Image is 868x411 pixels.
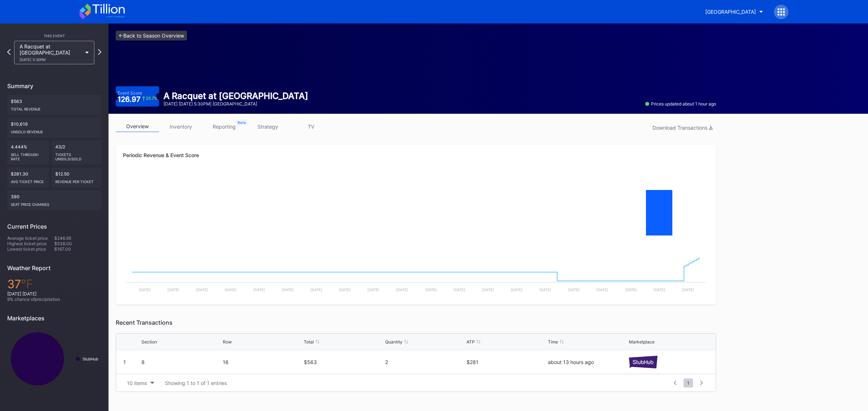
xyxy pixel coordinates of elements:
text: [DATE] [253,287,265,292]
text: [DATE] [454,287,465,292]
div: Download Transactions [652,125,712,131]
div: $281.30 [7,168,49,187]
a: overview [116,121,159,132]
text: [DATE] [596,287,608,292]
text: [DATE] [511,287,523,292]
text: [DATE] [425,287,437,292]
div: seat price changes [11,199,98,207]
div: Section [141,339,157,345]
div: Avg ticket price [11,177,45,184]
text: [DATE] [396,287,408,292]
text: [DATE] [568,287,580,292]
a: inventory [159,121,203,132]
button: Download Transactions [649,123,716,133]
div: Row [223,339,232,345]
div: $563 [304,359,383,365]
div: Total Revenue [11,104,98,111]
div: $563 [7,95,101,115]
svg: Chart title [7,327,101,390]
div: Highest ticket price [7,241,54,246]
div: [DATE] 5:30PM [20,57,82,62]
svg: Chart title [123,171,709,243]
a: strategy [246,121,289,132]
div: 8 [141,359,221,365]
div: 9 % chance of precipitation [7,297,101,302]
div: [DATE] [DATE] [7,291,101,297]
a: TV [289,121,333,132]
div: $538.00 [54,241,101,246]
div: Unsold Revenue [11,127,98,134]
div: Revenue per ticket [55,177,98,184]
div: Average ticket price [7,235,54,241]
div: $281 [467,359,546,365]
div: Prices updated about 1 hour ago [645,101,716,107]
div: A Racquet at [GEOGRAPHIC_DATA] [20,43,82,62]
div: Lowest ticket price [7,246,54,252]
span: 1 [684,378,693,388]
div: $167.00 [54,246,101,252]
text: StubHub [82,357,98,361]
div: Showing 1 to 1 of 1 entries [165,380,227,386]
text: [DATE] [682,287,694,292]
div: 37 [7,277,101,291]
svg: Chart title [123,243,709,297]
text: [DATE] [282,287,294,292]
img: stubHub.svg [629,356,658,369]
div: Sell Through Rate [11,150,45,161]
div: 390 [7,190,101,210]
div: 25.7 % [146,96,157,100]
div: Recent Transactions [116,319,716,326]
text: [DATE] [367,287,379,292]
text: [DATE] [339,287,351,292]
div: Weather Report [7,264,101,272]
div: Time [548,339,558,345]
button: 10 items [123,378,158,388]
div: about 13 hours ago [548,359,627,365]
div: [DATE] [DATE] 5:30PM | [GEOGRAPHIC_DATA] [163,101,308,107]
div: 1 [123,359,126,365]
text: [DATE] [139,287,151,292]
text: [DATE] [225,287,237,292]
div: Marketplaces [7,315,101,322]
div: ATP [467,339,475,345]
div: 126.97 [118,96,157,103]
div: $12.50 [52,168,102,187]
button: [GEOGRAPHIC_DATA] [700,5,769,18]
a: reporting [203,121,246,132]
text: [DATE] [167,287,179,292]
div: A Racquet at [GEOGRAPHIC_DATA] [163,91,308,101]
div: Quantity [385,339,403,345]
text: [DATE] [654,287,665,292]
text: [DATE] [196,287,208,292]
text: [DATE] [625,287,637,292]
div: [GEOGRAPHIC_DATA] [705,9,756,15]
div: $10,619 [7,118,101,138]
div: $246.95 [54,235,101,241]
div: Total [304,339,314,345]
text: [DATE] [310,287,322,292]
div: Marketplace [629,339,655,345]
a: <-Back to Season Overview [116,31,187,40]
text: [DATE] [482,287,494,292]
div: Event Score [118,90,142,96]
div: Tickets Unsold/Sold [55,150,98,161]
div: 10 items [127,380,147,386]
div: Periodic Revenue & Event Score [123,152,709,158]
text: [DATE] [539,287,551,292]
span: ℉ [21,277,33,291]
div: Current Prices [7,223,101,230]
div: 4.444% [7,140,49,165]
div: Summary [7,82,101,90]
div: 43/2 [52,140,102,165]
div: 2 [385,359,465,365]
div: This Event [7,34,101,38]
div: 16 [223,359,302,365]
